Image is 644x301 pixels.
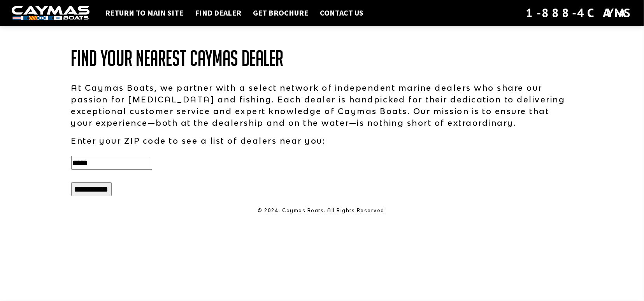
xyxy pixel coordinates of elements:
[191,8,245,18] a: Find Dealer
[526,4,632,21] div: 1-888-4CAYMAS
[71,82,573,128] p: At Caymas Boats, we partner with a select network of independent marine dealers who share our pas...
[249,8,312,18] a: Get Brochure
[71,47,573,70] h1: Find Your Nearest Caymas Dealer
[71,207,573,214] p: © 2024. Caymas Boats. All Rights Reserved.
[316,8,367,18] a: Contact Us
[12,6,89,20] img: white-logo-c9c8dbefe5ff5ceceb0f0178aa75bf4bb51f6bca0971e226c86eb53dfe498488.png
[101,8,187,18] a: Return to main site
[71,135,573,146] p: Enter your ZIP code to see a list of dealers near you:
